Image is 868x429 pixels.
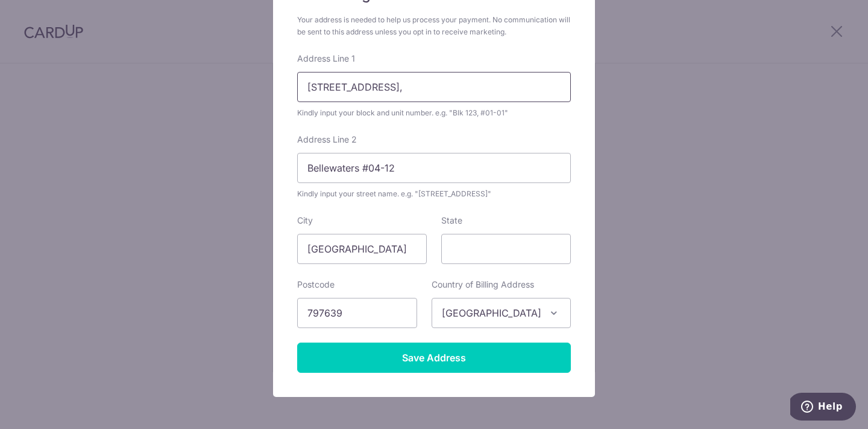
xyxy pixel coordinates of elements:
[297,53,355,65] label: Address Line 1
[432,298,571,328] span: Singapore
[297,343,571,373] input: Save Address
[297,107,571,119] div: Kindly input your block and unit number. e.g. "Blk 123, #01-01"
[297,214,313,227] label: City
[297,188,571,200] div: Kindly input your street name. e.g. "[STREET_ADDRESS]"
[297,134,357,146] label: Address Line 2
[441,214,462,227] label: State
[297,279,335,291] label: Postcode
[790,393,856,423] iframe: Opens a widget where you can find more information
[432,298,570,327] span: Singapore
[432,279,534,291] label: Country of Billing Address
